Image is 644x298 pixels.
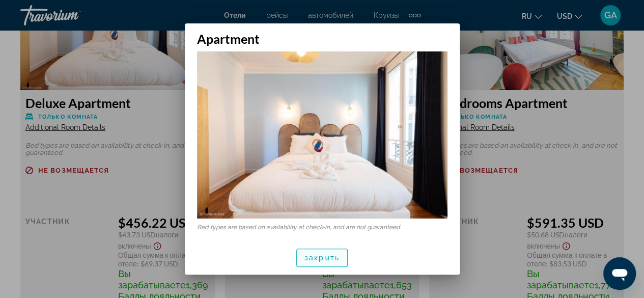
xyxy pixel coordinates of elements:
iframe: Кнопка запуска окна обмена сообщениями [603,257,636,290]
h2: Apartment [185,23,460,46]
img: e862014c-0a44-4ab3-9326-70432951ae8c.jpeg [197,51,447,219]
span: закрыть [304,254,340,262]
button: закрыть [296,249,348,267]
p: Bed types are based on availability at check-in, and are not guaranteed. [197,224,447,231]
